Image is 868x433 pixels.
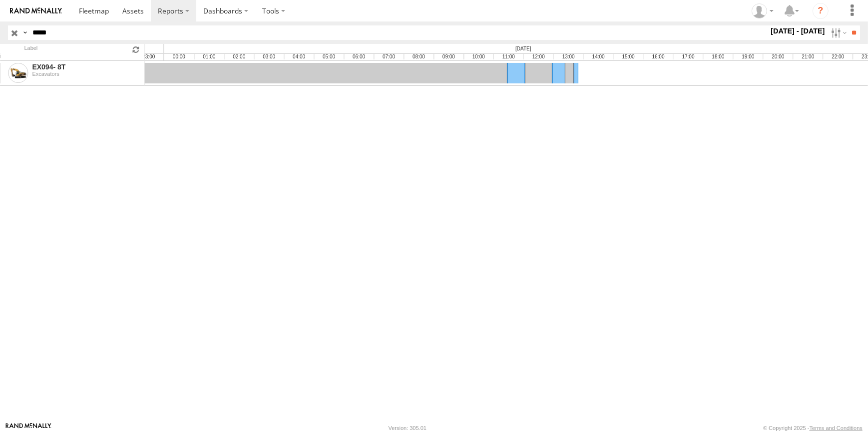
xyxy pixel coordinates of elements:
[769,25,827,36] label: [DATE] - [DATE]
[254,54,284,59] span: 03:00
[10,7,62,14] img: rand-logo.svg
[748,3,777,18] div: Jaydon Walker
[583,54,613,59] span: 14:00
[523,54,553,59] span: 12:00
[763,54,793,59] span: 20:00
[810,425,863,431] a: Terms and Conditions
[493,54,523,59] span: 11:00
[389,425,427,431] div: Version: 305.01
[404,54,434,59] span: 08:00
[703,54,733,59] span: 18:00
[5,423,51,433] a: Visit our Website
[32,63,140,71] a: EX094- 8T
[194,54,224,59] span: 01:00
[8,63,28,83] a: View Asset Details
[284,54,314,59] span: 04:00
[613,54,643,59] span: 15:00
[643,54,673,59] span: 16:00
[733,54,763,59] span: 19:00
[763,425,863,431] div: © Copyright 2025 -
[21,25,29,40] label: Search Query
[164,54,194,59] span: 00:00
[127,44,144,55] span: Refresh
[32,71,140,77] div: Excavators
[374,54,404,59] span: 07:00
[553,54,583,59] span: 13:00
[827,25,849,40] label: Search Filter Options
[673,54,703,59] span: 17:00
[793,54,823,59] span: 21:00
[463,54,493,59] span: 10:00
[20,44,127,60] div: Click to Sort
[823,54,853,59] span: 22:00
[314,54,344,59] span: 05:00
[434,54,463,59] span: 09:00
[133,54,163,59] span: 23:00
[813,3,829,19] i: ?
[344,54,374,59] span: 06:00
[224,54,254,59] span: 02:00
